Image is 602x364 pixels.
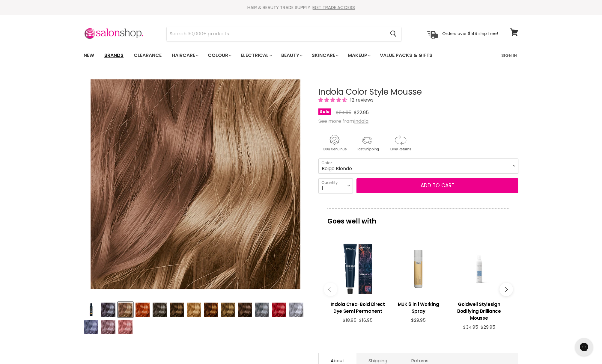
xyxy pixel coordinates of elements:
[101,302,116,317] button: Indola Color Style Mousse
[152,302,167,317] button: Indola Color Style Mousse
[481,324,495,330] span: $29.95
[318,178,353,193] select: Quantity
[336,109,351,116] span: $24.95
[318,118,368,125] span: See more from
[84,303,98,317] img: Indola Color Style Mousse
[204,303,218,317] img: Indola Color Style Mousse
[354,109,369,116] span: $22.95
[101,319,116,334] button: Indola Color Style Mousse
[318,96,348,103] span: 4.33 stars
[354,118,368,125] a: Indola
[343,317,356,323] span: $18.95
[237,302,253,317] button: Indola Color Style Mousse
[79,49,99,62] a: New
[170,303,184,317] img: Indola Color Style Mousse
[167,27,385,41] input: Search
[76,47,526,64] nav: Main
[452,301,506,321] h3: Goldwell Stylesign Bodifying Brilliance Mousse
[356,178,518,193] button: Add to cart
[330,301,385,315] h3: Indola Crea-Bold Direct Dye Semi Permanent
[83,300,308,334] div: Product thumbnails
[153,303,167,317] img: Indola Color Style Mousse
[100,49,128,62] a: Brands
[101,320,115,334] img: Indola Color Style Mousse
[498,49,520,62] a: Sign In
[391,301,446,315] h3: MUK 6 in 1 Working Spray
[307,49,342,62] a: Skincare
[169,302,184,317] button: Indola Color Style Mousse
[118,320,133,334] img: Indola Color Style Mousse
[318,108,331,115] span: Sale
[318,134,350,152] img: genuine.gif
[79,47,467,64] ul: Main menu
[76,4,526,10] div: HAIR & BEAUTY TRADE SUPPLY |
[84,320,98,334] img: Indola Color Style Mousse
[255,303,269,317] img: Indola Color Style Mousse
[289,302,304,317] button: Indola Color Style Mousse
[442,31,498,36] p: Orders over $149 ship free!
[572,336,596,358] iframe: Gorgias live chat messenger
[203,302,219,317] button: Indola Color Style Mousse
[351,134,383,152] img: shipping.gif
[348,96,374,103] span: 12 reviews
[411,317,426,323] span: $29.95
[118,303,133,317] img: Indola Color Style Mousse
[118,302,133,317] button: Indola Color Style Mousse
[385,27,401,41] button: Search
[313,4,355,10] a: GET TRADE ACCESS
[272,302,287,317] button: Indola Color Style Mousse
[118,319,133,334] button: Indola Color Style Mousse
[238,303,252,317] img: Indola Color Style Mousse
[136,303,150,317] img: Indola Color Style Mousse
[375,49,437,62] a: Value Packs & Gifts
[166,27,401,41] form: Product
[187,303,201,317] img: Indola Color Style Mousse
[343,49,374,62] a: Makeup
[255,302,270,317] button: Indola Color Style Mousse
[135,302,150,317] button: Indola Color Style Mousse
[101,303,115,317] img: Indola Color Style Mousse
[421,182,454,189] span: Add to cart
[452,296,506,324] a: View product:Goldwell Stylesign Bodifying Brilliance Mousse
[289,303,303,317] img: Indola Color Style Mousse
[359,317,373,323] span: $16.95
[203,49,235,62] a: Colour
[84,319,99,334] button: Indola Color Style Mousse
[384,134,416,152] img: returns.gif
[318,87,518,97] h1: Indola Color Style Mousse
[167,49,202,62] a: Haircare
[84,73,308,296] div: Indola Color Style Mousse image. Click or Scroll to Zoom.
[272,303,286,317] img: Indola Color Style Mousse
[91,79,300,289] img: Indola Color Style Mousse
[463,324,478,330] span: $34.95
[391,296,446,318] a: View product:MUK 6 in 1 Working Spray
[129,49,166,62] a: Clearance
[277,49,306,62] a: Beauty
[330,296,385,318] a: View product:Indola Crea-Bold Direct Dye Semi Permanent
[236,49,276,62] a: Electrical
[221,303,235,317] img: Indola Color Style Mousse
[84,302,99,317] button: Indola Color Style Mousse
[327,208,509,228] p: Goes well with
[186,302,201,317] button: Indola Color Style Mousse
[220,302,236,317] button: Indola Color Style Mousse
